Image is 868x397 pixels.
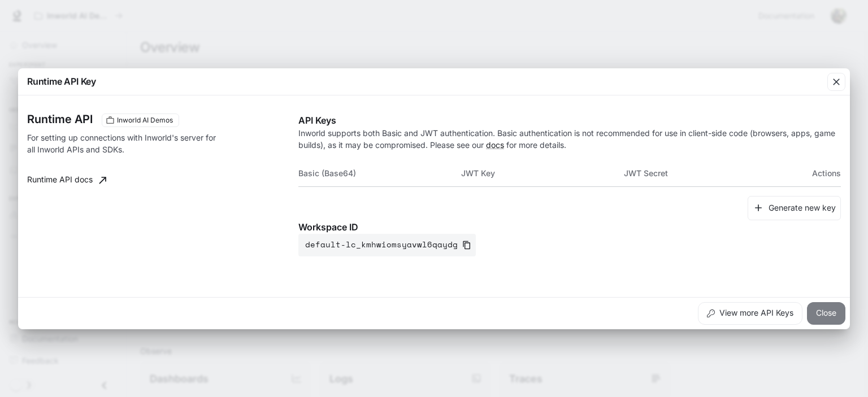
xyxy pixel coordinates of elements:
p: API Keys [298,114,841,127]
p: Runtime API Key [27,75,96,88]
button: default-lc_kmhwiomsyavwl6qaydg [298,234,476,256]
span: Inworld AI Demos [112,115,177,125]
p: For setting up connections with Inworld's server for all Inworld APIs and SDKs. [27,132,224,155]
th: JWT Secret [624,160,787,187]
div: These keys will apply to your current workspace only [102,114,179,127]
button: Generate new key [748,196,841,220]
h3: Runtime API [27,114,93,125]
th: Basic (Base64) [298,160,461,187]
button: View more API Keys [698,302,802,325]
button: Close [807,302,845,325]
p: Workspace ID [298,220,841,234]
p: Inworld supports both Basic and JWT authentication. Basic authentication is not recommended for u... [298,127,841,151]
a: Runtime API docs [23,169,111,191]
th: Actions [787,160,841,187]
a: docs [486,140,504,150]
th: JWT Key [461,160,624,187]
